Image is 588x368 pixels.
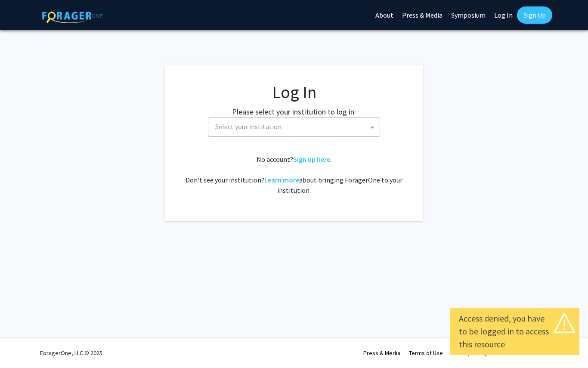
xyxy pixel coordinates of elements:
[293,155,330,164] a: Sign up here
[517,6,552,24] a: Sign Up
[208,118,380,137] span: Select your institution
[182,154,406,195] div: No account? . Don't see your institution? about bringing ForagerOne to your institution.
[40,338,102,368] div: ForagerOne, LLC © 2025
[182,82,406,102] h1: Log In
[363,349,400,357] a: Press & Media
[264,176,299,184] a: Learn more about bringing ForagerOne to your institution
[459,312,571,351] div: Access denied, you have to be logged in to access this resource
[212,118,380,136] span: Select your institution
[42,8,102,23] img: ForagerOne Logo
[215,122,282,131] span: Select your institution
[232,106,356,118] label: Please select your institution to log in:
[409,349,443,357] a: Terms of Use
